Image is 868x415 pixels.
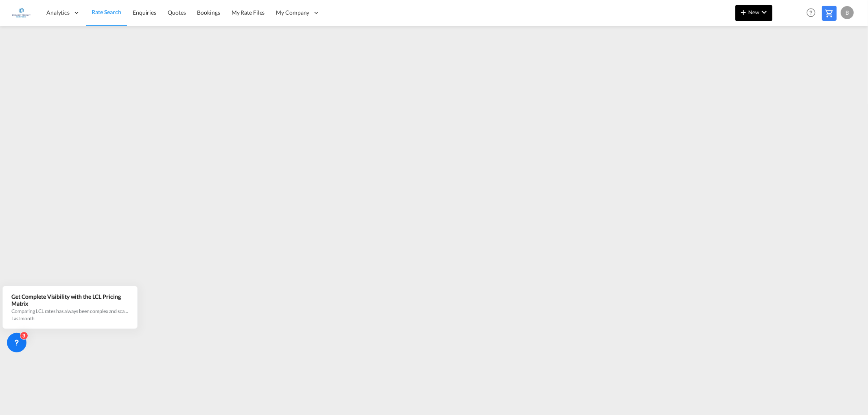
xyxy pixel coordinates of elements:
div: B [841,6,854,19]
span: Rate Search [92,9,121,15]
button: icon-plus 400-fgNewicon-chevron-down [735,5,772,21]
span: Enquiries [133,9,156,16]
span: Quotes [168,9,186,16]
span: My Company [276,9,309,17]
div: Help [804,6,822,20]
span: Analytics [46,9,70,17]
md-icon: icon-plus 400-fg [739,7,748,17]
span: New [739,9,769,15]
img: e1326340b7c511ef854e8d6a806141ad.jpg [12,4,31,22]
span: Bookings [197,9,220,16]
md-icon: icon-chevron-down [759,7,769,17]
span: My Rate Files [232,9,265,16]
span: Help [804,6,818,20]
